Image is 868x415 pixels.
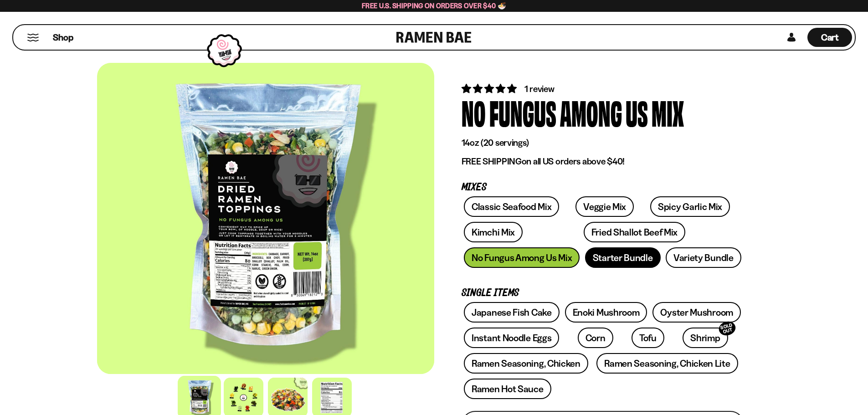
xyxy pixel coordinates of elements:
div: Us [626,95,648,129]
a: Fried Shallot Beef Mix [584,222,685,242]
a: Spicy Garlic Mix [650,196,730,217]
a: Ramen Hot Sauce [464,379,551,399]
a: Enoki Mushroom [565,302,647,323]
div: No [462,95,486,129]
a: Tofu [632,328,664,348]
a: Instant Noodle Eggs [464,328,559,348]
a: Variety Bundle [666,247,741,268]
span: Shop [53,31,73,44]
p: 14oz (20 servings) [462,137,744,149]
a: Shop [53,28,73,47]
p: Mixes [462,183,744,192]
span: Free U.S. Shipping on Orders over $40 🍜 [362,1,506,10]
a: Veggie Mix [575,196,634,217]
div: SOLD OUT [717,320,737,338]
div: Cart [807,25,852,50]
a: Japanese Fish Cake [464,302,560,323]
a: Kimchi Mix [464,222,523,242]
button: Mobile Menu Trigger [27,34,39,41]
div: Fungus [489,95,556,129]
p: on all US orders above $40! [462,156,744,167]
span: 5.00 stars [462,83,519,94]
a: ShrimpSOLD OUT [683,328,728,348]
div: Among [560,95,622,129]
a: Ramen Seasoning, Chicken [464,353,588,374]
p: Single Items [462,289,744,297]
a: Oyster Mushroom [652,302,741,323]
div: Mix [652,95,684,129]
span: 1 review [524,83,555,94]
strong: FREE SHIPPING [462,156,522,167]
a: Corn [578,328,613,348]
a: Classic Seafood Mix [464,196,559,217]
span: Cart [821,32,839,43]
a: Ramen Seasoning, Chicken Lite [596,353,738,374]
a: Starter Bundle [585,247,661,268]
